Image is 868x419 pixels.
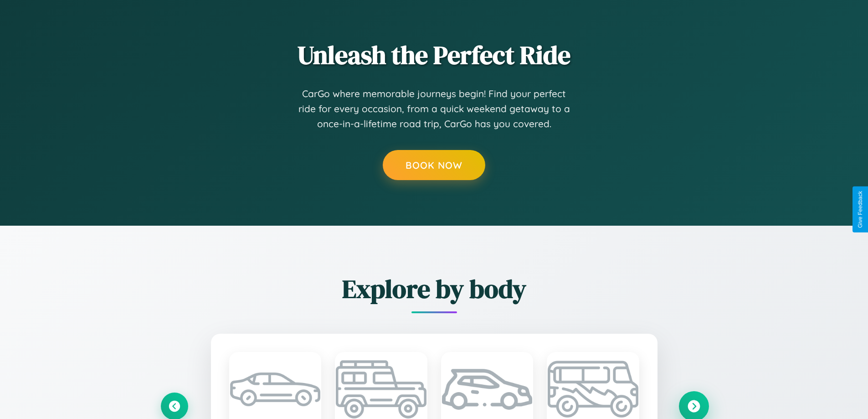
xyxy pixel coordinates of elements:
[298,86,571,132] p: CarGo where memorable journeys begin! Find your perfect ride for every occasion, from a quick wee...
[161,271,708,306] h2: Explore by body
[857,191,863,228] div: Give Feedback
[383,150,485,180] button: Book Now
[161,37,708,72] h2: Unleash the Perfect Ride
